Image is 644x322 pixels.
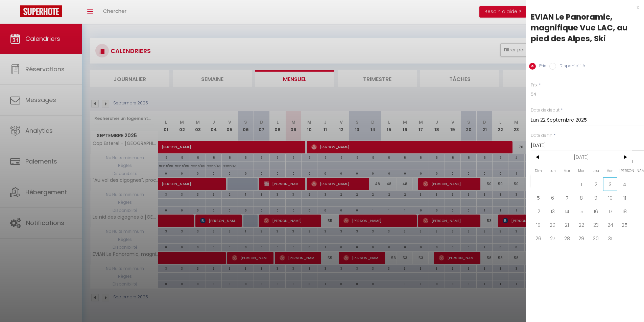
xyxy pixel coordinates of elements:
span: 15 [574,204,589,218]
span: 20 [546,218,560,231]
span: 8 [574,191,589,204]
label: Prix [531,82,538,89]
span: 22 [574,218,589,231]
span: 21 [560,218,574,231]
span: 29 [574,231,589,245]
span: 9 [589,191,603,204]
span: 26 [531,231,546,245]
label: Prix [536,63,546,70]
span: > [617,150,632,164]
label: Date de début [531,107,559,114]
span: 28 [560,231,574,245]
span: 7 [560,191,574,204]
span: 23 [589,218,603,231]
span: 5 [531,191,546,204]
span: 1 [574,177,589,191]
span: 19 [531,218,546,231]
div: EVIAN Le Panoramic, magnifique Vue LAC, au pied des Alpes, Ski [531,11,639,44]
span: 3 [603,177,618,191]
span: Jeu [589,164,603,177]
div: x [526,3,639,11]
span: Lun [546,164,560,177]
label: Date de fin [531,132,552,139]
span: 12 [531,204,546,218]
span: 10 [603,191,618,204]
span: 30 [589,231,603,245]
span: [PERSON_NAME] [617,164,632,177]
span: 24 [603,218,618,231]
span: 6 [546,191,560,204]
span: 25 [617,218,632,231]
span: 14 [560,204,574,218]
span: 2 [589,177,603,191]
span: 31 [603,231,618,245]
span: 11 [617,191,632,204]
label: Disponibilité [556,63,585,70]
span: 16 [589,204,603,218]
span: Mar [560,164,574,177]
button: Ouvrir le widget de chat LiveChat [5,3,26,23]
span: 13 [546,204,560,218]
span: 4 [617,177,632,191]
span: 17 [603,204,618,218]
span: Mer [574,164,589,177]
span: Ven [603,164,618,177]
span: < [531,150,546,164]
span: 27 [546,231,560,245]
span: 18 [617,204,632,218]
span: Dim [531,164,546,177]
span: [DATE] [546,150,618,164]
